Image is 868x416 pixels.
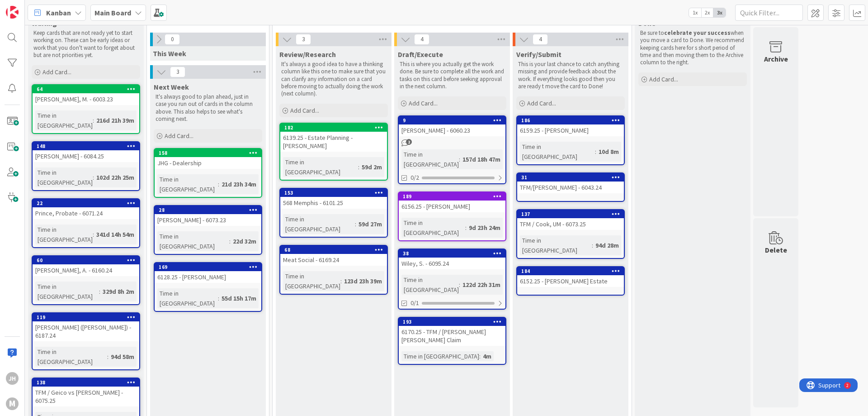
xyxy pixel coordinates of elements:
div: 189 [399,192,505,201]
div: 1696128.25 - [PERSON_NAME] [155,263,261,283]
div: 6152.25 - [PERSON_NAME] Estate [517,275,624,287]
a: 1866159.25 - [PERSON_NAME]Time in [GEOGRAPHIC_DATA]:10d 8m [516,115,625,165]
span: : [595,147,596,157]
div: 153 [280,189,387,197]
a: 9[PERSON_NAME] - 6060.23Time in [GEOGRAPHIC_DATA]:157d 18h 47m0/2 [398,115,506,184]
div: 9 [403,117,505,124]
span: : [218,179,219,189]
span: : [355,219,356,229]
div: Time in [GEOGRAPHIC_DATA] [35,110,93,130]
div: 6156.25 - [PERSON_NAME] [399,201,505,212]
div: 59d 2m [359,162,384,172]
span: : [592,240,593,250]
div: 186 [521,117,624,124]
strong: celebrate your success [664,29,731,37]
span: This Week [153,49,186,58]
a: 28[PERSON_NAME] - 6073.23Time in [GEOGRAPHIC_DATA]:22d 32m [154,205,262,255]
div: TFM/[PERSON_NAME] - 6043.24 [517,182,624,193]
div: 184 [521,268,624,274]
div: 55d 15h 17m [219,293,259,303]
div: 31 [521,174,624,181]
div: [PERSON_NAME], A. - 6160.24 [33,264,139,276]
p: This is your last chance to catch anything missing and provide feedback about the work. If everyt... [518,61,623,90]
div: 153568 Memphis - 6101.25 [280,189,387,209]
span: Add Card... [42,68,71,76]
div: 182 [284,124,387,131]
div: TFM / Cook, UM - 6073.25 [517,218,624,230]
div: 38 [403,250,505,257]
div: 31 [517,173,624,182]
div: 68 [284,247,387,253]
div: 6128.25 - [PERSON_NAME] [155,271,261,283]
div: 138 [37,379,139,386]
span: 2 [406,139,412,145]
div: 169 [159,264,261,270]
div: 28 [155,206,261,214]
span: 0/2 [410,173,419,182]
div: 193 [403,319,505,325]
span: : [93,115,94,125]
div: 137TFM / Cook, UM - 6073.25 [517,210,624,230]
div: Time in [GEOGRAPHIC_DATA] [157,288,218,308]
span: : [459,154,460,164]
span: 2x [701,8,713,17]
div: 60 [33,256,139,264]
div: 138 [33,378,139,387]
span: : [218,293,219,303]
div: 4m [481,351,494,361]
div: 21d 23h 34m [219,179,259,189]
span: Kanban [46,7,71,18]
div: 193 [399,318,505,326]
div: [PERSON_NAME] - 6060.23 [399,124,505,136]
div: 169 [155,263,261,271]
img: Visit kanbanzone.com [6,6,19,19]
div: 148 [37,143,139,149]
span: Support [19,1,41,12]
div: Time in [GEOGRAPHIC_DATA] [157,231,229,251]
span: 3 [170,67,185,77]
div: TFM / Geico vs [PERSON_NAME] - 6075.25 [33,387,139,406]
span: : [93,230,94,239]
div: 189 [403,193,505,200]
span: Add Card... [290,106,319,115]
div: 137 [521,211,624,217]
div: Time in [GEOGRAPHIC_DATA] [35,282,99,301]
div: 329d 8h 2m [100,287,137,296]
div: 68Meat Social - 6169.24 [280,246,387,266]
span: Add Card... [409,99,438,107]
span: Next Week [154,82,189,91]
div: Time in [GEOGRAPHIC_DATA] [520,235,592,255]
div: Time in [GEOGRAPHIC_DATA] [35,167,93,187]
span: : [459,280,460,290]
div: Time in [GEOGRAPHIC_DATA] [283,271,340,291]
a: 148[PERSON_NAME] - 6084.25Time in [GEOGRAPHIC_DATA]:102d 22h 25m [32,141,140,191]
span: : [479,351,481,361]
div: Time in [GEOGRAPHIC_DATA] [283,157,358,177]
a: 22Prince, Probate - 6071.24Time in [GEOGRAPHIC_DATA]:341d 14h 54m [32,198,140,248]
div: 123d 23h 39m [342,276,384,286]
span: 4 [414,34,429,45]
div: 9d 23h 24m [467,223,503,233]
div: [PERSON_NAME] - 6073.23 [155,214,261,226]
div: 38 [399,249,505,258]
div: 9[PERSON_NAME] - 6060.23 [399,116,505,136]
div: 6139.25 - Estate Planning - [PERSON_NAME] [280,132,387,152]
div: 119 [33,313,139,321]
div: Time in [GEOGRAPHIC_DATA] [401,275,459,295]
span: Add Card... [165,132,193,140]
div: 148[PERSON_NAME] - 6084.25 [33,142,139,162]
span: 1x [689,8,701,17]
div: Time in [GEOGRAPHIC_DATA] [401,218,465,238]
span: : [465,223,467,233]
a: 158JHG - DealershipTime in [GEOGRAPHIC_DATA]:21d 23h 34m [154,148,262,198]
div: 22 [33,199,139,207]
div: 157d 18h 47m [460,154,503,164]
div: 2 [47,4,49,11]
div: 1846152.25 - [PERSON_NAME] Estate [517,267,624,287]
span: : [358,162,359,172]
span: 0 [165,34,180,45]
a: 68Meat Social - 6169.24Time in [GEOGRAPHIC_DATA]:123d 23h 39m [279,245,388,295]
a: 64[PERSON_NAME], M. - 6003.23Time in [GEOGRAPHIC_DATA]:216d 21h 39m [32,84,140,134]
div: JH [6,372,19,385]
div: 119[PERSON_NAME] ([PERSON_NAME]) - 6187.24 [33,313,139,341]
